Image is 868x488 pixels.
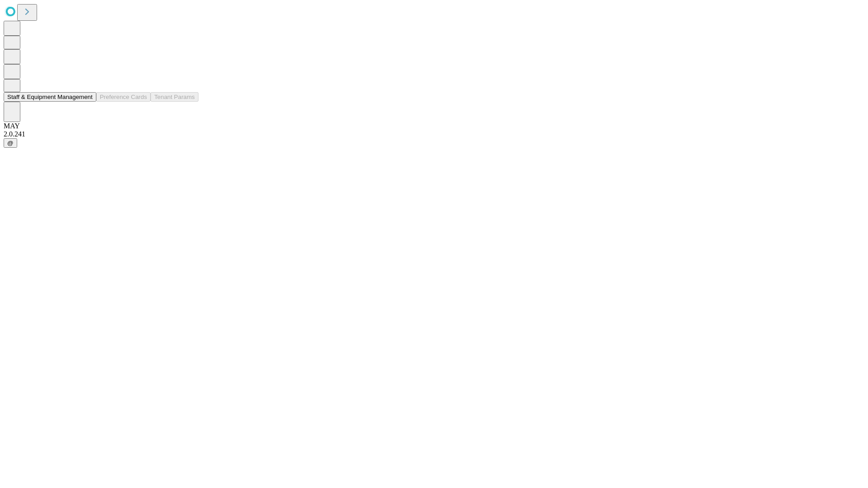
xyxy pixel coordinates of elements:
[7,140,14,146] span: @
[4,122,864,130] div: MAY
[151,92,198,102] button: Tenant Params
[96,92,151,102] button: Preference Cards
[4,130,864,138] div: 2.0.241
[4,138,17,148] button: @
[4,92,96,102] button: Staff & Equipment Management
